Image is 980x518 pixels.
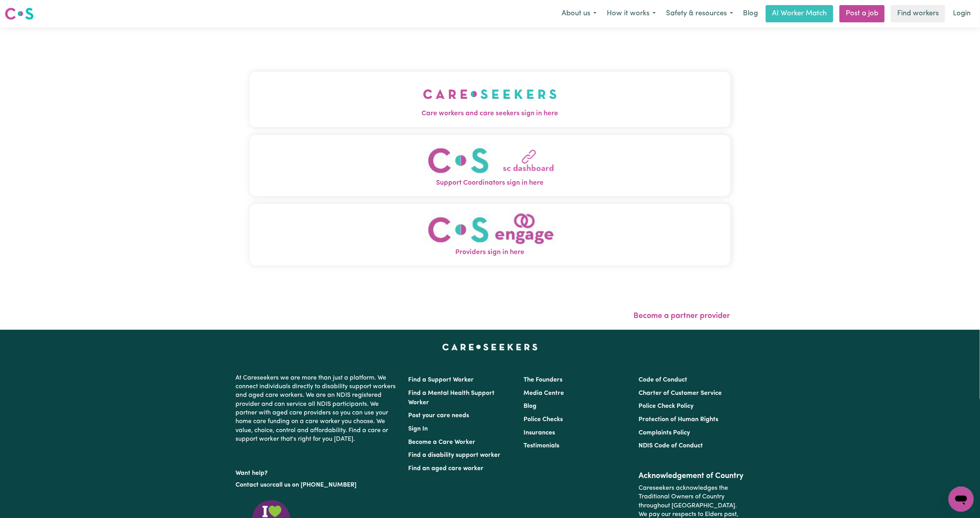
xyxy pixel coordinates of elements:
a: Charter of Customer Service [639,390,722,396]
span: Care workers and care seekers sign in here [250,109,730,119]
button: How it works [602,5,661,22]
a: Complaints Policy [639,430,690,436]
a: Post your care needs [409,413,469,419]
a: Find a Support Worker [409,377,474,383]
a: The Founders [524,377,562,383]
a: Testimonials [524,443,559,449]
button: Safety & resources [661,5,738,22]
a: Contact us [236,482,267,488]
a: Protection of Human Rights [639,416,718,423]
button: About us [557,5,602,22]
a: Police Check Policy [639,403,693,409]
a: Find workers [891,5,945,22]
a: call us on [PHONE_NUMBER] [273,482,357,488]
a: Media Centre [524,390,564,396]
span: Providers sign in here [250,247,730,258]
span: Support Coordinators sign in here [250,178,730,188]
p: At Careseekers we are more than just a platform. We connect individuals directly to disability su... [236,371,399,447]
a: Careseekers logo [5,5,34,23]
a: Become a partner provider [634,312,730,320]
a: AI Worker Match [766,5,833,22]
a: Police Checks [524,416,563,423]
a: Sign In [409,426,428,432]
a: NDIS Code of Conduct [639,443,703,449]
a: Careseekers home page [442,344,538,350]
img: Careseekers logo [5,7,34,21]
p: Want help? [236,466,399,478]
button: Providers sign in here [250,204,730,265]
a: Blog [524,403,537,409]
a: Find an aged care worker [409,465,484,472]
a: Find a Mental Health Support Worker [409,390,495,406]
h2: Acknowledgement of Country [639,471,744,481]
a: Post a job [839,5,885,22]
a: Blog [738,5,763,22]
iframe: Button to launch messaging window, conversation in progress [949,487,974,512]
a: Code of Conduct [639,377,687,383]
a: Login [948,5,975,22]
p: or [236,478,399,493]
button: Care workers and care seekers sign in here [250,72,730,127]
button: Support Coordinators sign in here [250,135,730,196]
a: Find a disability support worker [409,452,501,458]
a: Insurances [524,430,555,436]
a: Become a Care Worker [409,439,476,445]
